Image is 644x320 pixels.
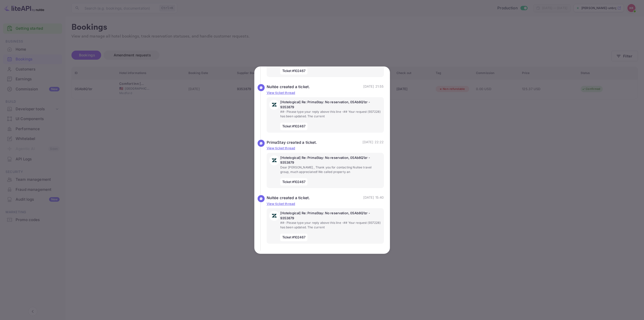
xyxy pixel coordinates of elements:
div: Nuitée created a ticket. [267,195,310,201]
span: Ticket #102467 [280,234,308,241]
p: ##- Please type your reply above this line -## Your request (937228) has been updated. The current [280,110,381,119]
p: ##- Please type your reply above this line -## Your request (937228) has been updated. The current [280,221,381,230]
img: AwvSTEc2VUhQAAAAAElFTkSuQmCC [269,211,279,221]
span: Ticket #102467 [280,67,308,75]
div: Nuitée created a ticket. [267,84,310,90]
p: Dear [PERSON_NAME] , Thank you for contacting Nuitee travel group, much appreciated! We called pr... [280,165,381,174]
span: Ticket #102467 [280,178,308,186]
p: [DATE] 22:22 [363,140,384,146]
p: [DATE] 15:40 [363,195,384,201]
p: View ticket thread [267,146,384,151]
div: PrimaStay created a ticket. [267,140,317,146]
p: View ticket thread [267,201,384,206]
p: [Hotelogical] Re: PrimaStay: No reservation, 0SAb8Q1zr - 9353879 [280,100,381,110]
img: AwvSTEc2VUhQAAAAAElFTkSuQmCC [269,155,279,165]
p: [DATE] 21:55 [363,84,384,90]
img: AwvSTEc2VUhQAAAAAElFTkSuQmCC [269,100,279,110]
p: [Hotelogical] Re: PrimaStay: No reservation, 0SAb8Q1zr - 9353879 [280,211,381,221]
span: Ticket #102467 [280,123,308,130]
p: [Hotelogical] Re: PrimaStay: No reservation, 0SAb8Q1zr - 9353879 [280,155,381,165]
p: View ticket thread [267,90,384,95]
